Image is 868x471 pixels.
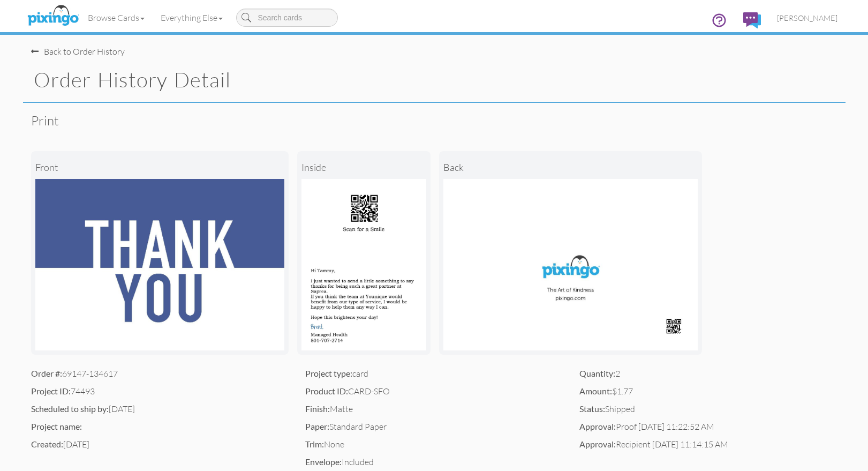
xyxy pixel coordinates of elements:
div: 69147-134617 [31,368,289,380]
img: comments.svg [743,12,761,28]
span: [PERSON_NAME] [777,13,837,23]
strong: Amount: [579,386,612,396]
input: Search cards [236,9,338,27]
h1: Order History Detail [34,69,846,91]
strong: Product ID: [305,386,348,396]
strong: Created: [31,439,63,449]
strong: Project ID: [31,386,71,396]
div: [DATE] [31,403,289,415]
div: $1.77 [579,385,837,398]
strong: Trim: [305,439,324,449]
div: [DATE] [31,438,289,451]
img: Landscape Image [443,179,698,350]
div: CARD-SFO [305,385,563,398]
div: Included [305,456,563,468]
div: inside [301,155,426,179]
div: 74493 [31,385,289,398]
div: None [305,438,563,451]
div: Standard Paper [305,421,563,433]
img: Landscape Image [35,179,284,350]
div: Matte [305,403,563,415]
div: card [305,368,563,380]
div: Back to Order History [31,46,125,58]
strong: Quantity: [579,368,615,378]
img: Landscape Image [301,179,426,350]
nav-back: Order History [31,35,837,58]
strong: Project type: [305,368,352,378]
img: pixingo logo [25,3,81,29]
div: Shipped [579,403,837,415]
strong: Finish: [305,403,330,414]
strong: Scheduled to ship by: [31,403,109,414]
div: Print [31,103,837,138]
a: [PERSON_NAME] [769,4,846,32]
strong: Project name: [31,421,82,431]
strong: Paper: [305,421,329,431]
div: 2 [579,368,837,380]
div: back [443,155,698,179]
a: Browse Cards [80,4,153,31]
strong: Approval: [579,439,616,449]
strong: Approval: [579,421,616,431]
iframe: Chat [867,470,868,471]
strong: Status: [579,403,605,414]
div: Recipient [DATE] 11:14:15 AM [579,438,837,451]
strong: Envelope: [305,457,342,467]
strong: Order #: [31,368,62,378]
div: front [35,155,284,179]
div: Proof [DATE] 11:22:52 AM [579,421,837,433]
a: Everything Else [153,4,231,31]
